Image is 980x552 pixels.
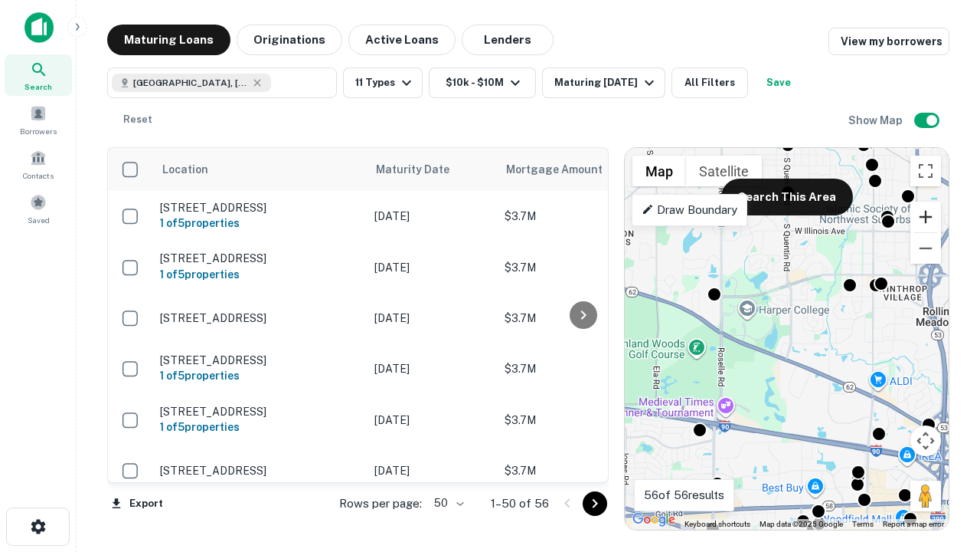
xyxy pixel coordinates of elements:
th: Mortgage Amount [497,148,665,191]
p: $3.7M [505,462,658,479]
button: Show street map [632,156,686,186]
p: Rows per page: [339,495,422,513]
a: View my borrowers [828,28,949,55]
span: [GEOGRAPHIC_DATA], [GEOGRAPHIC_DATA] [133,76,248,90]
p: $3.7M [505,360,658,377]
button: Lenders [462,25,554,55]
p: [DATE] [374,412,489,429]
span: Map data ©2025 Google [759,520,843,528]
p: [STREET_ADDRESS] [160,251,359,265]
p: $3.7M [505,208,658,225]
button: Maturing Loans [107,25,230,55]
button: 11 Types [343,67,423,98]
p: 1–50 of 56 [491,495,549,513]
a: Report a map error [883,520,944,528]
button: Keyboard shortcuts [684,519,750,530]
th: Maturity Date [367,148,497,191]
button: All Filters [671,67,748,98]
span: Mortgage Amount [506,160,622,179]
button: Active Loans [348,25,456,55]
p: $3.7M [505,412,658,429]
p: [STREET_ADDRESS] [160,311,359,325]
p: [DATE] [374,259,489,276]
a: Search [5,54,72,96]
h6: 1 of 5 properties [160,367,359,384]
p: $3.7M [505,259,658,276]
button: Export [107,492,167,515]
a: Saved [5,188,72,229]
button: Show satellite imagery [686,156,762,186]
h6: 1 of 5 properties [160,266,359,283]
span: Location [162,160,208,179]
a: Contacts [5,143,72,185]
button: Reset [113,104,162,135]
p: Draw Boundary [642,201,737,219]
button: Toggle fullscreen view [910,156,941,186]
button: Save your search to get updates of matches that match your search criteria. [754,67,803,98]
div: 50 [428,492,466,514]
button: Originations [237,25,342,55]
h6: 1 of 5 properties [160,215,359,232]
span: Search [24,80,52,93]
span: Maturity Date [376,160,469,179]
h6: Show Map [848,112,905,129]
h6: 1 of 5 properties [160,419,359,435]
div: 0 0 [625,148,949,530]
a: Terms (opens in new tab) [852,520,874,528]
a: Borrowers [5,99,72,140]
p: [DATE] [374,208,489,225]
span: Saved [28,214,50,226]
button: Search This Area [721,179,853,215]
button: Zoom out [910,233,941,264]
th: Location [152,148,367,191]
button: Zoom in [910,202,941,232]
span: Contacts [23,169,54,182]
iframe: Chat Widget [903,380,980,454]
button: Go to next page [583,491,607,516]
img: Google [629,510,679,530]
button: $10k - $10M [429,67,536,98]
p: [STREET_ADDRESS] [160,464,359,478]
p: 56 of 56 results [644,486,724,504]
p: [STREET_ADDRESS] [160,353,359,367]
button: Maturing [DATE] [542,67,665,98]
button: Drag Pegman onto the map to open Street View [910,481,941,511]
p: [DATE] [374,462,489,479]
p: [DATE] [374,310,489,327]
img: capitalize-icon.png [24,12,54,43]
span: Borrowers [20,125,57,137]
p: [STREET_ADDRESS] [160,405,359,419]
a: Open this area in Google Maps (opens a new window) [629,510,679,530]
p: [STREET_ADDRESS] [160,201,359,215]
p: $3.7M [505,310,658,327]
div: Maturing [DATE] [554,74,658,92]
p: [DATE] [374,360,489,377]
